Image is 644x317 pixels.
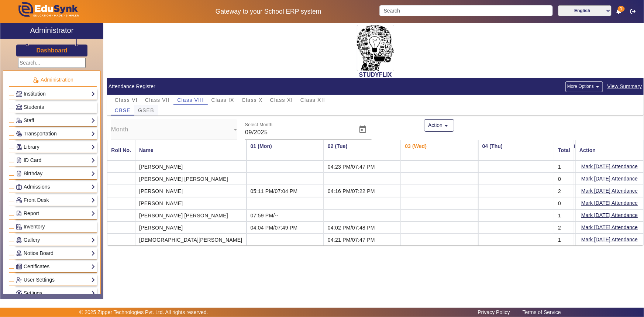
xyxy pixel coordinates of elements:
[247,209,324,221] td: 07:59 PM/--
[79,309,208,316] p: © 2025 Zipper Technologies Pvt. Ltd. All rights reserved.
[16,224,22,230] img: Inventory.png
[554,185,575,197] mat-cell: 2
[107,78,644,95] mat-card-header: Attendance Register
[0,23,103,39] a: Administrator
[357,25,394,71] img: 4+gAAAAZJREFUAwCLXB3QkCMzSAAAAABJRU5ErkJggg==
[519,307,565,317] a: Terms of Service
[138,108,154,113] span: GSEB
[474,307,514,317] a: Privacy Policy
[581,235,638,244] button: Mark [DATE] Attendance
[478,140,555,161] th: 04 (Thu)
[115,97,138,103] span: Class VI
[324,140,401,161] th: 02 (Tue)
[135,185,247,197] mat-cell: [PERSON_NAME]
[300,97,325,103] span: Class XII
[581,223,638,232] button: Mark [DATE] Attendance
[324,161,401,173] td: 04:23 PM/07:47 PM
[581,174,638,183] button: Mark [DATE] Attendance
[135,221,247,234] mat-cell: [PERSON_NAME]
[115,108,131,113] span: CBSE
[16,103,95,111] a: Students
[135,161,247,173] mat-cell: [PERSON_NAME]
[36,46,68,54] a: Dashboard
[379,5,552,16] input: Search
[581,211,638,220] button: Mark [DATE] Attendance
[354,121,372,138] button: Open calendar
[554,140,575,161] mat-header-cell: Total
[37,47,68,54] h3: Dashboard
[135,197,247,209] mat-cell: [PERSON_NAME]
[135,234,247,245] mat-cell: [DEMOGRAPHIC_DATA][PERSON_NAME]
[145,97,170,103] span: Class VII
[575,140,644,161] mat-header-cell: Action
[554,161,575,173] mat-cell: 1
[135,209,247,221] mat-cell: [PERSON_NAME] [PERSON_NAME]
[9,76,97,84] p: Administration
[247,185,324,197] td: 05:11 PM/07:04 PM
[554,221,575,234] mat-cell: 2
[324,185,401,197] td: 04:16 PM/07:22 PM
[245,123,273,127] mat-label: Select Month
[581,199,638,208] button: Mark [DATE] Attendance
[607,82,643,91] span: View Summary
[24,104,44,110] span: Students
[618,6,625,12] span: 1
[581,162,638,171] button: Mark [DATE] Attendance
[324,221,401,234] td: 04:02 PM/07:48 PM
[16,223,95,231] a: Inventory
[107,71,644,78] h2: STUDYFLIX
[30,26,74,35] h2: Administrator
[135,140,247,161] mat-header-cell: Name
[324,234,401,245] td: 04:21 PM/07:47 PM
[211,97,234,103] span: Class IX
[247,221,324,234] td: 04:04 PM/07:49 PM
[16,104,22,110] img: Students.png
[554,209,575,221] mat-cell: 1
[177,97,204,103] span: Class VIII
[594,83,601,90] mat-icon: arrow_drop_down
[135,173,247,185] mat-cell: [PERSON_NAME] [PERSON_NAME]
[424,119,454,132] button: Action
[554,197,575,209] mat-cell: 0
[107,140,135,161] mat-header-cell: Roll No.
[270,97,293,103] span: Class XI
[401,140,478,161] th: 03 (Wed)
[554,173,575,185] mat-cell: 0
[581,186,638,196] button: Mark [DATE] Attendance
[32,77,39,83] img: Administration.png
[554,234,575,245] mat-cell: 1
[247,140,324,161] th: 01 (Mon)
[165,8,372,15] h5: Gateway to your School ERP system
[24,224,45,230] span: Inventory
[18,58,86,68] input: Search...
[442,122,450,130] mat-icon: arrow_drop_down
[565,81,603,92] button: More Options
[242,97,263,103] span: Class X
